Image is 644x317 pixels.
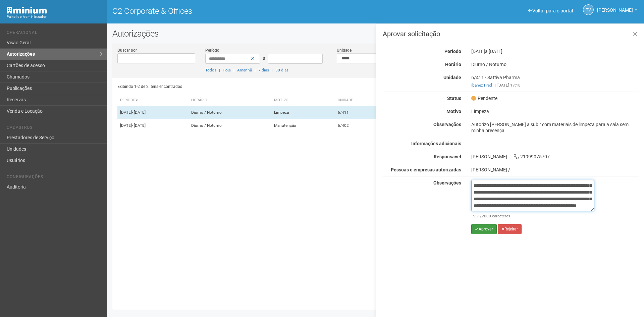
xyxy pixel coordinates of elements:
[411,141,461,146] strong: Informações adicionais
[7,30,102,37] li: Operacional
[132,110,146,115] span: - [DATE]
[445,62,461,67] strong: Horário
[117,106,189,119] td: [DATE]
[447,96,461,101] strong: Status
[271,119,335,132] td: Manutenção
[117,95,189,106] th: Período
[132,123,146,128] span: - [DATE]
[466,121,644,134] div: Autorizo [PERSON_NAME] a subir com materiais de limpeza para a sala sem minha presença
[391,167,461,172] strong: Pessoas e empresas autorizadas
[335,95,382,106] th: Unidade
[275,68,288,72] a: 30 dias
[7,7,47,14] img: Minium
[7,174,102,181] li: Configurações
[117,82,374,92] div: Exibindo 1-2 de 2 itens encontrados
[466,74,644,88] div: 6/411 - Sattiva Pharma
[433,122,461,127] strong: Observações
[7,125,102,132] li: Cadastros
[255,68,256,72] span: |
[271,106,335,119] td: Limpeza
[433,180,461,186] strong: Observações
[466,48,644,54] div: [DATE]
[112,7,371,15] h1: O2 Corporate & Offices
[597,1,633,13] span: Thayane Vasconcelos Torres
[628,27,642,42] a: Fechar
[189,119,271,132] td: Diurno / Noturno
[466,154,644,160] div: [PERSON_NAME] 21999075707
[219,68,220,72] span: |
[223,68,231,72] a: Hoje
[383,31,639,37] h3: Aprovar solicitação
[466,108,644,114] div: Limpeza
[237,68,252,72] a: Amanhã
[473,214,480,218] span: 551
[335,106,382,119] td: 6/411
[471,83,492,88] a: Ibanez Fred
[335,119,382,132] td: 6/402
[189,106,271,119] td: Diurno / Noturno
[471,95,497,101] span: Pendente
[337,47,352,53] label: Unidade
[272,68,273,72] span: |
[205,47,219,53] label: Período
[446,109,461,114] strong: Motivo
[498,224,522,234] button: Rejeitar
[271,95,335,106] th: Motivo
[117,47,137,53] label: Buscar por
[434,154,461,159] strong: Responsável
[471,224,497,234] button: Aprovar
[258,68,269,72] a: 7 dias
[583,4,594,15] a: TV
[473,213,593,219] div: /2000 caracteres
[444,49,461,54] strong: Período
[443,75,461,80] strong: Unidade
[263,55,265,61] span: a
[112,29,639,39] h2: Autorizações
[471,82,639,88] div: [DATE] 17:18
[528,8,573,13] a: Voltar para o portal
[189,95,271,106] th: Horário
[495,83,496,88] span: |
[485,49,502,54] span: a [DATE]
[597,8,637,14] a: [PERSON_NAME]
[466,61,644,67] div: Diurno / Noturno
[117,119,189,132] td: [DATE]
[205,68,216,72] a: Todos
[471,167,639,173] div: [PERSON_NAME] /
[233,68,234,72] span: |
[7,14,102,20] div: Painel do Administrador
